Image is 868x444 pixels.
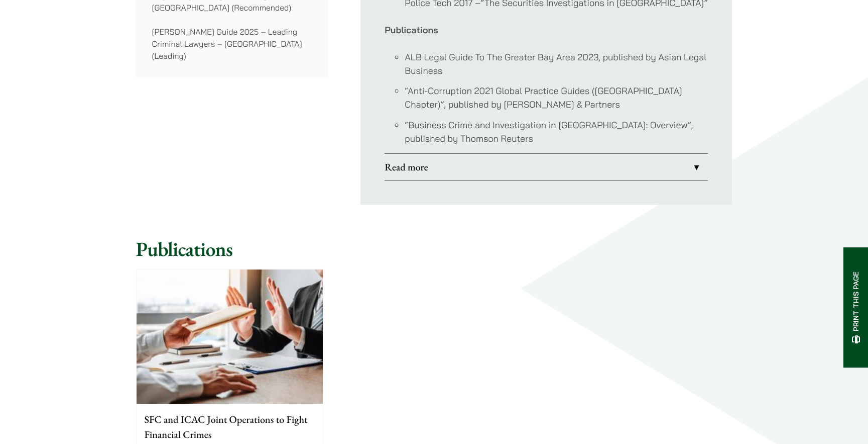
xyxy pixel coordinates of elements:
[405,84,708,111] li: “Anti-Corruption 2021 Global Practice Guides ([GEOGRAPHIC_DATA] Chapter)”, published by [PERSON_N...
[405,50,708,77] li: ALB Legal Guide To The Greater Bay Area 2023, published by Asian Legal Business
[145,412,315,442] p: SFC and ICAC Joint Operations to Fight Financial Crimes
[385,24,438,36] strong: Publications
[405,118,708,145] li: “Business Crime and Investigation in [GEOGRAPHIC_DATA]: Overview”, published by Thomson Reuters
[136,237,732,261] h2: Publications
[385,154,708,180] a: Read more
[152,26,313,62] p: [PERSON_NAME] Guide 2025 – Leading Criminal Lawyers – [GEOGRAPHIC_DATA] (Leading)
